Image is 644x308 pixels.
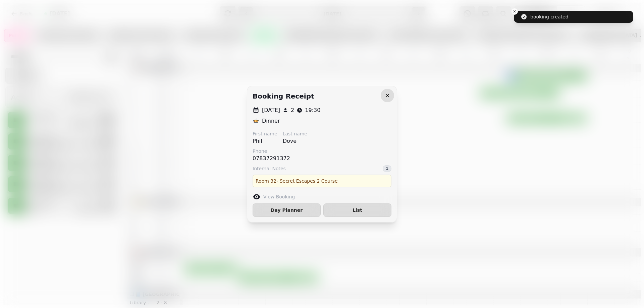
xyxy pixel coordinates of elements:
[253,165,286,172] span: Internal Notes
[383,165,391,172] div: 1
[323,203,391,217] button: List
[291,106,294,114] p: 2
[262,106,280,114] p: [DATE]
[283,137,307,145] p: Dove
[262,117,280,125] p: Dinner
[253,203,321,217] button: Day Planner
[253,91,314,101] h2: Booking receipt
[253,117,259,125] p: 🍲
[253,155,290,163] p: 07837291372
[329,208,386,212] span: List
[253,148,290,155] label: Phone
[253,130,277,137] label: First name
[258,208,315,212] span: Day Planner
[253,137,277,145] p: Phil
[283,130,307,137] label: Last name
[305,106,320,114] p: 19:30
[263,193,295,200] label: View Booking
[253,175,391,187] div: Room 32- Secret Escapes 2 Course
